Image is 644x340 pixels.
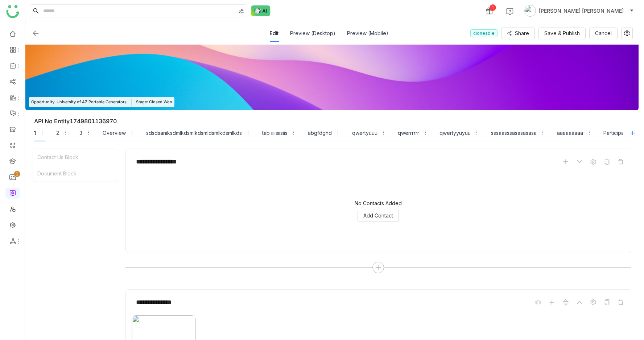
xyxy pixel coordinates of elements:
span: Opportunity: University of AZ Portable Generators [31,99,127,105]
div: 2 [56,129,59,137]
div: sssaasssasasasasa [491,129,537,137]
div: qwertyuuu [352,129,377,137]
nz-badge-sup: 1 [14,171,20,177]
p: 1 [16,170,18,178]
div: Edit [270,25,278,42]
img: avatar [524,5,536,17]
div: No Contacts Added [355,200,402,206]
img: logo [6,5,19,18]
div: qwerrrrrr [398,129,419,137]
button: Cancel [589,28,618,39]
span: Share [515,29,529,37]
div: 3 [79,129,82,137]
img: back.svg [31,29,40,38]
img: reorder.svg [561,298,570,307]
span: Save & Publish [544,29,580,37]
div: aaaaaaaaa [557,129,583,137]
button: Add Contact [358,210,399,221]
div: 1 [490,4,496,11]
div: Participants [603,129,631,137]
button: Share [501,28,535,39]
div: Overview [103,129,126,137]
nz-tag: cloneable [470,29,498,37]
div: tab iiiisiisiis [262,129,288,137]
div: qwertyyuyuu [439,129,471,137]
div: Preview (Mobile) [347,25,388,42]
img: ask-buddy-normal.svg [251,5,271,16]
img: search-type.svg [238,8,244,14]
div: Contact Us Block [33,149,118,165]
img: help.svg [506,8,513,15]
div: Document Block [33,165,118,182]
span: Cancel [595,29,612,37]
div: sdsdsaniksdmlkdsmlkdsmldsmlkdsmlkds [146,129,242,137]
div: Preview (Desktop) [290,25,335,42]
span: Add Contact [363,212,393,220]
div: 1 [34,129,36,137]
span: [PERSON_NAME] [PERSON_NAME] [539,7,624,15]
button: [PERSON_NAME] [PERSON_NAME] [523,5,635,17]
span: Stage: Closed Won [136,99,172,105]
div: API No Entity1749801136970 [34,117,639,125]
div: abgfdghd [308,129,332,137]
button: Save & Publish [538,28,586,39]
